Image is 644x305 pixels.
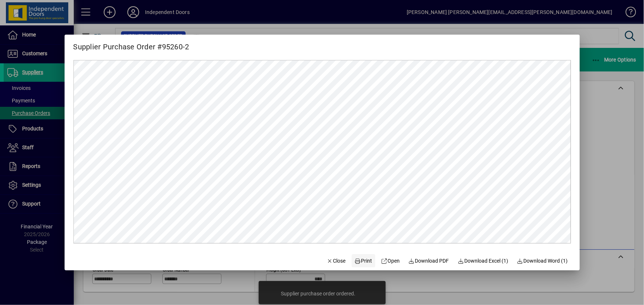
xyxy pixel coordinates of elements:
[455,254,512,267] button: Download Excel (1)
[458,257,509,265] span: Download Excel (1)
[355,257,372,265] span: Print
[381,257,400,265] span: Open
[517,257,568,265] span: Download Word (1)
[324,254,349,267] button: Close
[65,35,198,53] h2: Supplier Purchase Order #95260-2
[409,257,449,265] span: Download PDF
[406,254,452,267] a: Download PDF
[352,254,375,267] button: Print
[514,254,571,267] button: Download Word (1)
[378,254,403,267] a: Open
[327,257,346,265] span: Close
